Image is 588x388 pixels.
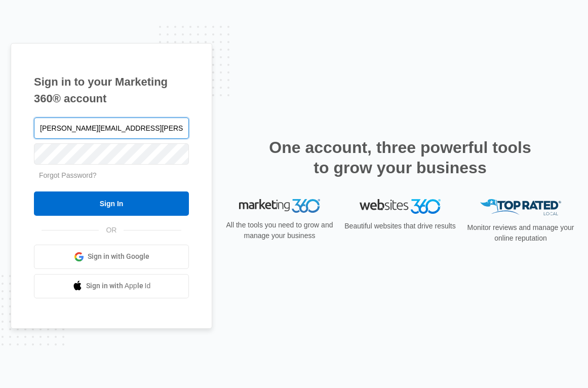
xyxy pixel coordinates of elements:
p: All the tools you need to grow and manage your business [223,220,336,241]
span: Sign in with Apple Id [86,281,151,291]
a: Sign in with Google [34,245,189,269]
input: Sign In [34,191,189,216]
h2: One account, three powerful tools to grow your business [266,137,534,178]
img: Top Rated Local [480,199,561,216]
span: Sign in with Google [88,251,149,262]
p: Beautiful websites that drive results [343,221,457,231]
a: Sign in with Apple Id [34,274,189,298]
img: Marketing 360 [239,199,320,213]
a: Forgot Password? [39,171,97,179]
img: Websites 360 [360,199,441,214]
p: Monitor reviews and manage your online reputation [464,222,577,244]
h1: Sign in to your Marketing 360® account [34,73,189,107]
span: OR [99,225,124,236]
input: Email [34,118,189,139]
